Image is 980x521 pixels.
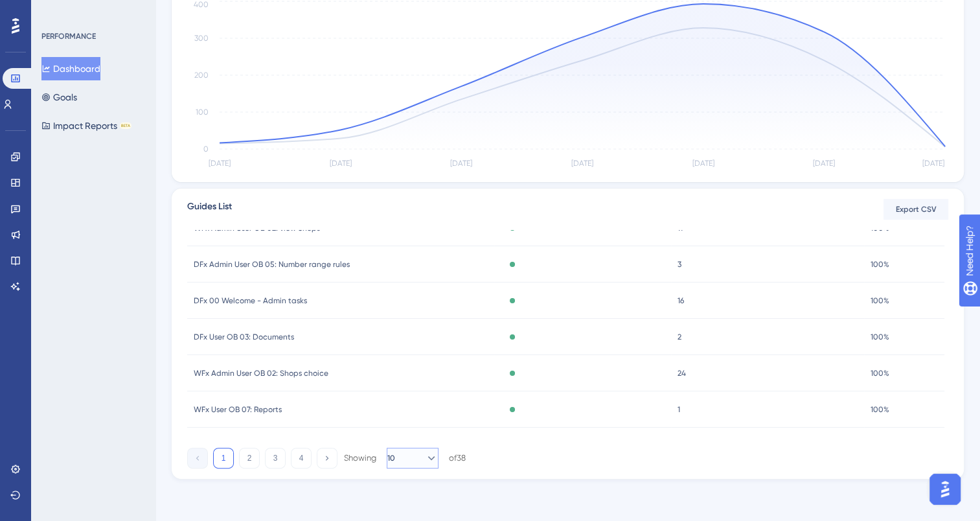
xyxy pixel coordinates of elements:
[871,332,889,342] span: 100%
[344,452,376,464] div: Showing
[896,204,937,214] span: Export CSV
[194,34,209,43] tspan: 300
[41,114,131,137] button: Impact ReportsBETA
[387,448,439,469] button: 10
[571,159,593,168] tspan: [DATE]
[678,404,680,415] span: 1
[194,259,350,270] span: DFx Admin User OB 05: Number range rules
[194,332,294,342] span: DFx User OB 03: Documents
[813,159,835,168] tspan: [DATE]
[120,122,131,129] div: BETA
[196,108,209,117] tspan: 100
[30,3,81,19] span: Need Help?
[871,404,889,415] span: 100%
[203,145,209,154] tspan: 0
[213,448,234,469] button: 1
[239,448,260,469] button: 2
[291,448,312,469] button: 4
[450,159,472,168] tspan: [DATE]
[692,159,714,168] tspan: [DATE]
[678,259,681,270] span: 3
[387,453,395,463] span: 10
[449,452,466,464] div: of 38
[883,199,948,220] button: Export CSV
[871,368,889,378] span: 100%
[678,368,686,378] span: 24
[678,332,681,342] span: 2
[194,368,328,378] span: WFx Admin User OB 02: Shops choice
[330,159,352,168] tspan: [DATE]
[41,86,77,109] button: Goals
[194,404,282,415] span: WFx User OB 07: Reports
[678,295,684,306] span: 16
[41,31,96,41] div: PERFORMANCE
[194,71,209,80] tspan: 200
[265,448,286,469] button: 3
[922,159,944,168] tspan: [DATE]
[926,470,964,509] iframe: UserGuiding AI Assistant Launcher
[209,159,231,168] tspan: [DATE]
[871,295,889,306] span: 100%
[871,259,889,270] span: 100%
[187,199,232,220] span: Guides List
[41,57,100,80] button: Dashboard
[194,295,307,306] span: DFx 00 Welcome - Admin tasks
